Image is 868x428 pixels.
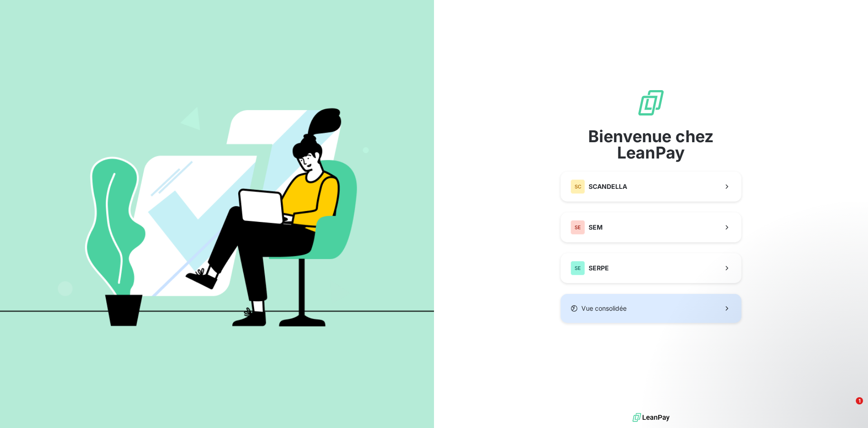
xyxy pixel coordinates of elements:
span: SERPE [589,264,609,273]
button: SESERPE [561,253,741,283]
button: SESEM [561,212,741,242]
img: logo sigle [637,88,665,117]
span: Bienvenue chez LeanPay [561,128,741,161]
iframe: Intercom notifications message [687,340,868,404]
div: SE [571,261,585,275]
button: SCSCANDELLA [561,172,741,202]
iframe: Intercom live chat [837,397,859,419]
div: SC [571,179,585,194]
span: 1 [856,397,863,404]
span: SCANDELLA [589,182,627,191]
span: SEM [589,223,603,232]
button: Vue consolidée [561,294,741,323]
div: SE [571,220,585,235]
span: Vue consolidée [581,304,627,313]
img: logo [632,411,670,424]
